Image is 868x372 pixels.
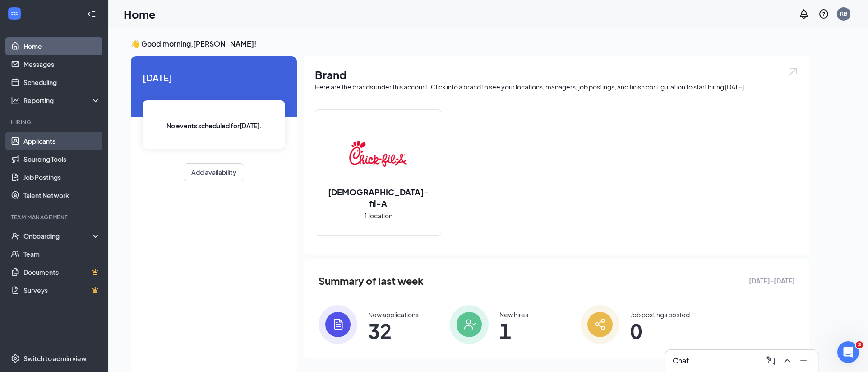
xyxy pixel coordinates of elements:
[630,310,690,319] div: Job postings posted
[630,323,690,339] span: 0
[131,39,809,49] h3: 👋 Good morning, [PERSON_NAME] !
[499,323,528,339] span: 1
[124,6,156,22] h1: Home
[23,96,101,105] div: Reporting
[23,354,87,363] div: Switch to admin view
[840,10,847,18] div: RB
[798,355,809,366] svg: Minimize
[673,356,689,366] h3: Chat
[349,125,407,183] img: Chick-fil-A
[11,213,99,221] div: Team Management
[837,341,859,363] iframe: Intercom live chat
[23,73,101,91] a: Scheduling
[23,263,101,281] a: DocumentsCrown
[818,9,829,19] svg: QuestionInfo
[23,281,101,299] a: SurveysCrown
[782,355,793,366] svg: ChevronUp
[143,71,285,85] span: [DATE]
[799,9,809,19] svg: Notifications
[166,121,262,131] span: No events scheduled for [DATE] .
[368,310,419,319] div: New applications
[796,353,811,368] button: Minimize
[780,353,794,368] button: ChevronUp
[23,186,101,204] a: Talent Network
[766,355,776,366] svg: ComposeMessage
[368,323,419,339] span: 32
[11,231,20,240] svg: UserCheck
[450,305,489,344] img: icon
[23,168,101,186] a: Job Postings
[23,55,101,73] a: Messages
[23,245,101,263] a: Team
[499,310,528,319] div: New hires
[23,132,101,150] a: Applicants
[23,231,93,240] div: Onboarding
[364,211,392,221] span: 1 location
[10,9,19,18] svg: WorkstreamLogo
[856,341,863,348] span: 3
[787,67,799,77] img: open.6027fd2a22e1237b5b06.svg
[315,186,441,209] h2: [DEMOGRAPHIC_DATA]-fil-A
[315,67,799,82] h1: Brand
[11,96,20,105] svg: Analysis
[23,37,101,55] a: Home
[764,353,778,368] button: ComposeMessage
[184,163,244,181] button: Add availability
[581,305,619,344] img: icon
[23,150,101,168] a: Sourcing Tools
[315,82,799,91] div: Here are the brands under this account. Click into a brand to see your locations, managers, job p...
[11,354,20,363] svg: Settings
[319,305,357,344] img: icon
[87,9,96,19] svg: Collapse
[319,273,424,289] span: Summary of last week
[11,118,99,126] div: Hiring
[749,276,795,286] span: [DATE] - [DATE]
